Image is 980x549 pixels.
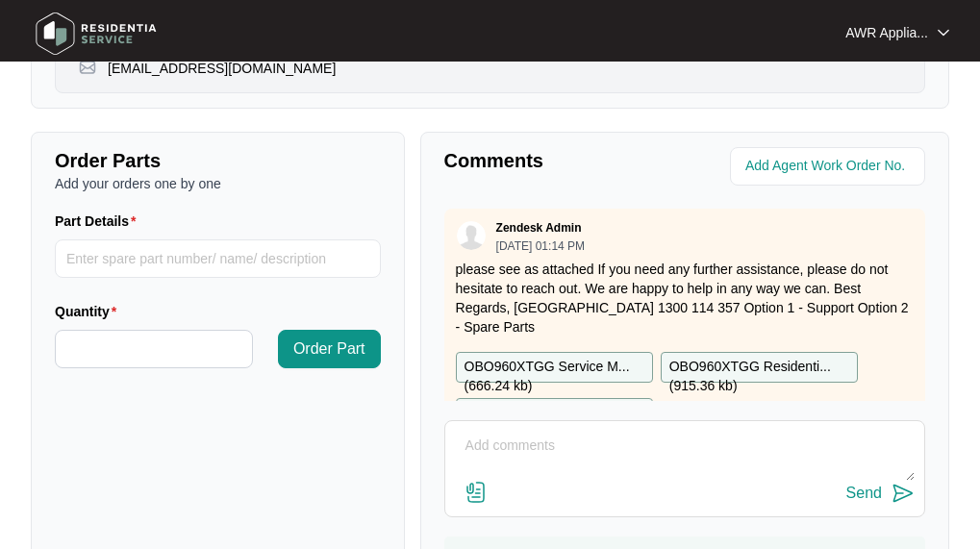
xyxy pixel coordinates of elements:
[456,260,914,337] p: please see as attached If you need any further assistance, please do not hesitate to reach out. W...
[496,240,585,252] p: [DATE] 01:14 PM
[55,212,144,231] label: Part Details
[892,482,915,505] img: send-icon.svg
[845,23,928,42] p: AWR Applia...
[56,331,252,367] input: Quantity
[669,357,849,378] p: OBO960XTGG Residenti... ( 915.36 kb )
[108,59,336,78] p: [EMAIL_ADDRESS][DOMAIN_NAME]
[938,28,949,37] img: dropdown arrow
[465,481,488,504] img: file-attachment-doc.svg
[496,220,582,236] p: Zendesk Admin
[846,485,882,502] div: Send
[465,357,644,378] p: OBO960XTGG Service M... ( 666.24 kb )
[278,330,381,368] button: Order Part
[457,221,486,250] img: user.svg
[55,174,381,193] p: Add your orders one by one
[846,481,915,507] button: Send
[444,147,671,174] p: Comments
[55,239,381,278] input: Part Details
[293,337,365,361] span: Order Part
[745,155,914,178] input: Add Agent Work Order No.
[29,5,163,62] img: residentia service logo
[79,59,96,76] img: map-pin
[55,147,381,174] p: Order Parts
[55,302,124,321] label: Quantity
